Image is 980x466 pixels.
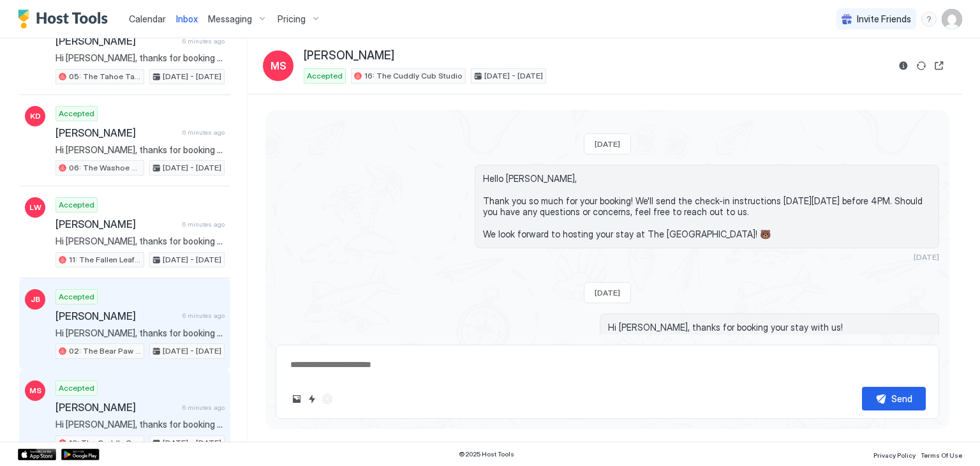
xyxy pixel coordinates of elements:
[29,202,41,213] span: LW
[59,199,94,211] span: Accepted
[18,449,56,460] a: App Store
[29,385,41,396] span: MS
[307,70,343,82] span: Accepted
[163,254,221,266] span: [DATE] - [DATE]
[921,11,937,27] div: menu
[163,162,221,174] span: [DATE] - [DATE]
[271,58,286,73] span: MS
[484,70,543,82] span: [DATE] - [DATE]
[891,392,912,405] div: Send
[56,310,177,322] span: [PERSON_NAME]
[56,218,177,230] span: [PERSON_NAME]
[56,236,225,247] span: Hi [PERSON_NAME], thanks for booking your stay with us! Details of your Booking: 📍 [STREET_ADDRES...
[932,58,947,73] button: Open reservation
[182,403,225,412] span: 6 minutes ago
[59,382,94,394] span: Accepted
[61,449,100,460] a: Google Play Store
[896,58,911,73] button: Reservation information
[914,252,939,262] span: [DATE]
[364,70,463,82] span: 16: The Cuddly Cub Studio
[69,345,141,357] span: 02: The Bear Paw Pet Friendly King Studio
[921,451,962,459] span: Terms Of Use
[304,391,320,407] button: Quick reply
[129,12,166,26] a: Calendar
[208,13,252,25] span: Messaging
[182,220,225,229] span: 6 minutes ago
[459,450,514,458] span: © 2025 Host Tools
[182,312,225,320] span: 6 minutes ago
[857,13,911,25] span: Invite Friends
[595,288,620,297] span: [DATE]
[18,10,114,29] a: Host Tools Logo
[304,49,394,63] span: [PERSON_NAME]
[56,401,177,414] span: [PERSON_NAME]
[56,126,177,139] span: [PERSON_NAME]
[56,419,225,430] span: Hi [PERSON_NAME], thanks for booking your stay with us! Details of your Booking: 📍 [STREET_ADDRES...
[59,291,94,303] span: Accepted
[873,451,916,459] span: Privacy Policy
[176,13,198,24] span: Inbox
[182,37,225,45] span: 6 minutes ago
[56,144,225,156] span: Hi [PERSON_NAME], thanks for booking your stay with us! Details of your Booking: 📍 [STREET_ADDRES...
[59,108,94,119] span: Accepted
[129,13,166,24] span: Calendar
[163,437,221,449] span: [DATE] - [DATE]
[69,71,141,82] span: 05: The Tahoe Tamarack Pet Friendly Studio
[862,387,926,410] button: Send
[914,58,929,73] button: Sync reservation
[69,437,141,449] span: 16: The Cuddly Cub Studio
[69,254,141,266] span: 11: The Fallen Leaf Pet Friendly Studio
[56,34,177,47] span: [PERSON_NAME]
[483,173,931,240] span: Hello [PERSON_NAME], Thank you so much for your booking! We'll send the check-in instructions [DA...
[31,294,40,305] span: JB
[921,447,962,461] a: Terms Of Use
[163,71,221,82] span: [DATE] - [DATE]
[289,391,304,407] button: Upload image
[942,9,962,29] div: User profile
[595,139,620,149] span: [DATE]
[873,447,916,461] a: Privacy Policy
[56,52,225,64] span: Hi [PERSON_NAME], thanks for booking your stay with us! Details of your Booking: 📍 [STREET_ADDRES...
[182,128,225,137] span: 6 minutes ago
[278,13,306,25] span: Pricing
[69,162,141,174] span: 06: The Washoe Sierra Studio
[163,345,221,357] span: [DATE] - [DATE]
[30,110,41,122] span: KD
[56,327,225,339] span: Hi [PERSON_NAME], thanks for booking your stay with us! Details of your Booking: 📍 [STREET_ADDRES...
[176,12,198,26] a: Inbox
